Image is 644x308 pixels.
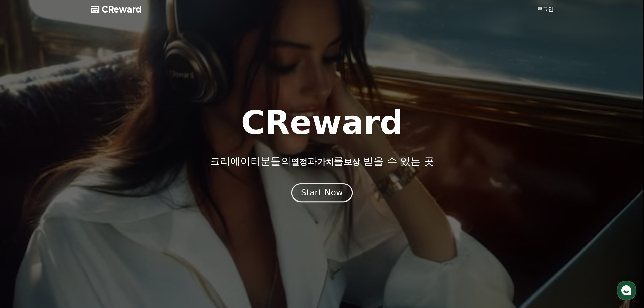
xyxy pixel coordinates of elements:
p: 크리에이터분들의 과 를 받을 수 있는 곳 [210,155,434,167]
a: CReward [91,4,142,15]
span: 홈 [21,224,25,230]
button: Start Now [291,183,353,202]
h1: CReward [241,106,403,139]
span: 설정 [104,224,113,230]
a: 홈 [2,214,45,231]
a: Start Now [293,190,351,197]
span: CReward [102,4,142,15]
span: 열정 [291,157,307,167]
span: 가치 [317,157,334,167]
span: 대화 [62,225,70,230]
a: 대화 [45,214,87,231]
div: Start Now [301,187,343,198]
a: 설정 [87,214,130,231]
a: 로그인 [537,5,553,14]
span: 보상 [344,157,360,167]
